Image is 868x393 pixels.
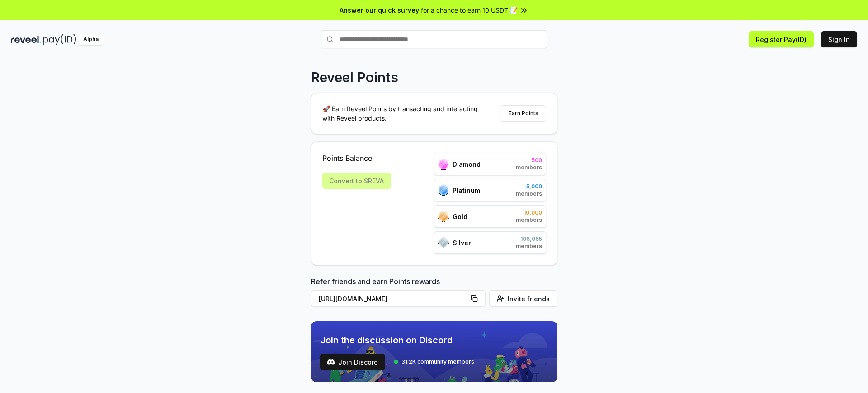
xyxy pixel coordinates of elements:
span: Invite friends [508,294,550,304]
span: members [516,164,542,171]
img: reveel_dark [11,34,41,45]
span: 106,065 [516,235,542,243]
span: Join Discord [338,357,378,367]
p: 🚀 Earn Reveel Points by transacting and interacting with Reveel products. [322,104,485,123]
img: ranks_icon [438,184,449,196]
span: members [516,216,542,224]
button: Register Pay(ID) [749,31,814,47]
a: testJoin Discord [320,354,385,370]
div: Alpha [78,34,104,45]
img: ranks_icon [438,159,449,170]
button: Earn Points [501,105,546,122]
div: Refer friends and earn Points rewards [311,276,557,310]
span: Diamond [453,159,481,169]
span: Platinum [453,186,480,195]
img: ranks_icon [438,237,449,248]
span: 500 [516,157,542,164]
button: [URL][DOMAIN_NAME] [311,290,486,307]
span: 5,000 [516,183,542,190]
span: Gold [453,212,467,221]
span: members [516,243,542,250]
span: 10,000 [516,209,542,216]
button: Invite friends [489,290,557,307]
img: test [327,358,335,365]
span: Answer our quick survey [340,5,419,15]
span: 31.2K community members [401,358,474,365]
img: pay_id [43,34,76,45]
p: Reveel Points [311,69,398,85]
span: for a chance to earn 10 USDT 📝 [421,5,518,15]
button: Join Discord [320,354,385,370]
img: discord_banner [311,321,557,382]
span: Points Balance [322,153,391,164]
span: Silver [453,238,471,248]
img: ranks_icon [438,211,449,222]
button: Sign In [821,31,857,47]
span: members [516,190,542,197]
span: Join the discussion on Discord [320,334,474,346]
